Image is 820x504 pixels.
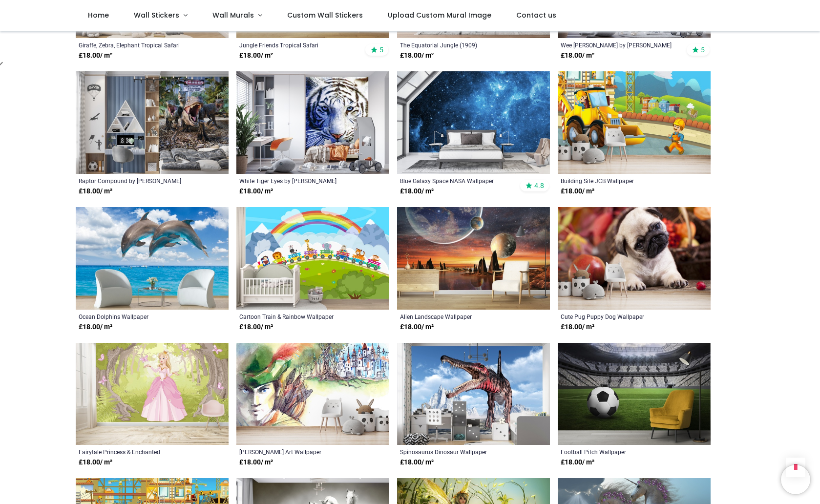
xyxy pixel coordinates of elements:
iframe: Brevo live chat [781,465,810,494]
a: Ocean Dolphins Wallpaper [79,313,196,320]
a: Cartoon Train & Rainbow Wallpaper [239,313,357,320]
a: Spinosaurus Dinosaur Wallpaper [400,448,518,456]
span: 5 [701,45,705,54]
a: Football Pitch Wallpaper [561,448,678,456]
img: Football Pitch Wall Mural Wallpaper [558,343,711,445]
strong: £ 18.00 / m² [561,51,594,61]
img: Blue Galaxy Space NASA Wall Mural Wallpaper [397,71,550,174]
span: 4.8 [534,181,544,190]
strong: £ 18.00 / m² [400,458,434,467]
strong: £ 18.00 / m² [239,187,273,196]
strong: £ 18.00 / m² [239,51,273,61]
strong: £ 18.00 / m² [239,458,273,467]
strong: £ 18.00 / m² [400,51,434,61]
span: 5 [379,45,383,54]
img: White Tiger Eyes Wall Mural by David Penfound [236,71,389,174]
strong: £ 18.00 / m² [79,187,112,196]
strong: £ 18.00 / m² [79,51,112,61]
a: White Tiger Eyes by [PERSON_NAME] [239,177,357,185]
img: Building Site JCB Wall Mural Wallpaper [558,71,711,174]
a: Giraffe, Zebra, Elephant Tropical Safari [79,41,196,49]
a: Alien Landscape Wallpaper [400,313,518,320]
a: Fairytale Princess & Enchanted [PERSON_NAME] Wallpaper [79,448,196,456]
span: Home [88,10,109,20]
strong: £ 18.00 / m² [561,322,594,332]
a: Raptor Compound by [PERSON_NAME] [79,177,196,185]
img: Spinosaurus Dinosaur Wall Mural Wallpaper [397,343,550,445]
a: Cute Pug Puppy Dog Wallpaper [561,313,678,320]
a: Jungle Friends Tropical Safari [239,41,357,49]
span: Custom Wall Stickers [287,10,363,20]
strong: £ 18.00 / m² [561,458,594,467]
a: The Equatorial Jungle (1909) [PERSON_NAME] [400,41,518,49]
strong: £ 18.00 / m² [400,322,434,332]
a: Wee [PERSON_NAME] by [PERSON_NAME] [561,41,678,49]
img: Cartoon Train & Rainbow Wall Mural Wallpaper [236,207,389,310]
strong: £ 18.00 / m² [79,322,112,332]
span: Upload Custom Mural Image [388,10,491,20]
img: Fairytale Princess & Enchanted Woods Wall Mural Wallpaper [76,343,229,445]
strong: £ 18.00 / m² [239,322,273,332]
img: Robin Hood Art Wall Mural Wallpaper [236,343,389,445]
img: Cute Pug Puppy Dog Wall Mural Wallpaper [558,207,711,310]
span: Wall Murals [212,10,254,20]
a: Building Site JCB Wallpaper [561,177,678,185]
span: Wall Stickers [134,10,179,20]
span: Contact us [516,10,556,20]
strong: £ 18.00 / m² [79,458,112,467]
img: Raptor Compound Wall Mural by David Penfound [76,71,229,174]
strong: £ 18.00 / m² [561,187,594,196]
img: Alien Landscape Wall Mural Wallpaper [397,207,550,310]
strong: £ 18.00 / m² [400,187,434,196]
a: [PERSON_NAME] Art Wallpaper [239,448,357,456]
img: Ocean Dolphins Wall Mural Wallpaper [76,207,229,310]
a: Blue Galaxy Space NASA Wallpaper [400,177,518,185]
